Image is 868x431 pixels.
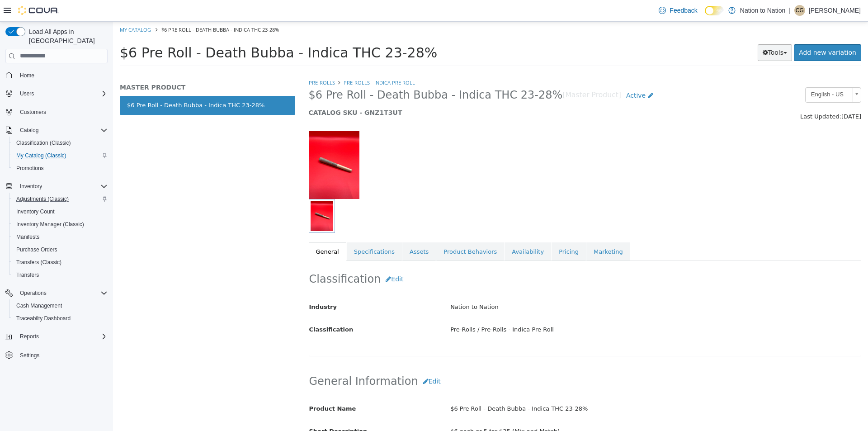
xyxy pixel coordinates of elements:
span: Active [513,70,533,77]
p: Nation to Nation [740,5,785,16]
button: Cash Management [9,299,111,312]
button: My Catalog (Classic) [9,149,111,162]
button: Edit [268,249,295,266]
span: Industry [196,282,224,289]
span: Customers [20,109,46,116]
span: Users [20,90,34,97]
span: Classification (Classic) [13,137,108,148]
a: Purchase Orders [13,244,61,255]
span: Load All Apps in [GEOGRAPHIC_DATA] [25,27,108,45]
span: Catalog [20,127,38,134]
span: Promotions [16,165,44,172]
a: Promotions [13,163,47,174]
span: Customers [16,106,108,118]
button: Operations [16,288,50,298]
span: Purchase Orders [13,244,108,255]
p: [PERSON_NAME] [809,5,861,16]
span: Home [16,70,108,81]
a: English - US [692,66,748,81]
span: Catalog [16,125,108,136]
span: Cash Management [16,302,62,309]
span: Inventory Count [16,208,55,215]
p: | [789,5,791,16]
span: Cash Management [13,300,108,311]
span: Classification [196,304,241,311]
button: Inventory [2,180,111,193]
span: Home [20,72,34,79]
span: Inventory [16,181,108,192]
a: Manifests [13,232,43,242]
a: Feedback [655,1,701,19]
div: Pre-Rolls / Pre-Rolls - Indica Pre Roll [330,300,755,316]
button: Classification (Classic) [9,137,111,149]
span: Reports [20,333,39,340]
button: Transfers [9,269,111,281]
a: Transfers [13,270,42,280]
h2: General Information [196,351,748,368]
a: Specifications [234,221,289,240]
span: Last Updated: [687,91,728,98]
img: Cova [18,6,59,15]
a: Inventory Manager (Classic) [13,219,88,230]
span: Manifests [16,233,39,241]
div: $6 each or 5 for $25 (Mix and Match) [330,402,755,418]
h5: CATALOG SKU - GNZ1T3UT [196,87,607,95]
span: Adjustments (Classic) [13,194,108,204]
span: Purchase Orders [16,246,57,253]
button: Adjustments (Classic) [9,193,111,205]
button: Inventory Count [9,205,111,218]
a: Availability [392,221,438,240]
span: Feedback [670,6,697,15]
button: Customers [2,105,111,118]
button: Catalog [16,125,42,136]
button: Promotions [9,162,111,175]
img: 150 [196,109,246,177]
span: English - US [693,66,736,80]
span: Settings [20,352,39,359]
button: Operations [2,287,111,299]
a: Assets [289,221,323,240]
a: My Catalog (Classic) [13,150,70,161]
input: Dark Mode [705,6,724,15]
span: $6 Pre Roll - Death Bubba - Indica THC 23-28% [48,5,166,11]
a: Inventory Count [13,206,58,217]
span: Transfers (Classic) [13,257,108,268]
span: Reports [16,331,108,342]
button: Traceabilty Dashboard [9,312,111,325]
button: Edit [305,351,333,368]
span: Product Name [196,384,243,390]
span: Short Description [196,406,255,413]
a: Classification (Classic) [13,137,75,148]
span: Settings [16,349,108,360]
span: Traceabilty Dashboard [13,313,108,324]
span: Inventory [20,183,42,190]
a: General [196,221,233,240]
span: Inventory Count [13,206,108,217]
a: Pricing [439,221,473,240]
span: $6 Pre Roll - Death Bubba - Indica THC 23-28% [7,23,324,39]
span: Inventory Manager (Classic) [16,221,84,228]
span: Operations [20,289,47,297]
small: [Master Product] [449,70,508,77]
a: Traceabilty Dashboard [13,313,74,324]
a: Settings [16,350,43,361]
a: Add new variation [681,23,748,39]
span: Users [16,88,108,99]
span: Manifests [13,232,108,242]
nav: Complex example [5,65,108,385]
a: Pre-Rolls - Indica Pre Roll [231,57,302,64]
a: Active [508,66,545,82]
span: My Catalog (Classic) [13,150,108,161]
span: Transfers (Classic) [16,259,61,266]
button: Tools [645,23,679,39]
span: Promotions [13,163,108,174]
button: Reports [16,331,42,342]
a: Transfers (Classic) [13,257,65,268]
button: Inventory [16,181,46,192]
span: Dark Mode [705,15,705,16]
span: Operations [16,288,108,298]
span: Transfers [16,271,39,279]
button: Manifests [9,231,111,243]
span: CG [796,5,804,16]
span: $6 Pre Roll - Death Bubba - Indica THC 23-28% [196,66,450,81]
